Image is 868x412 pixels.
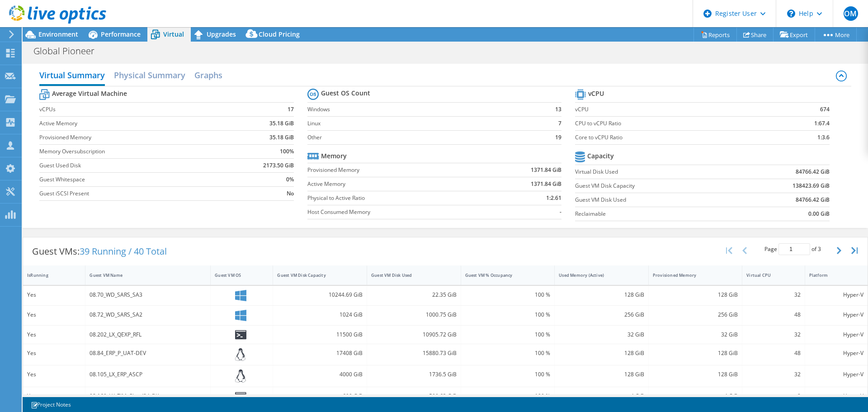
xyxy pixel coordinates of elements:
[465,290,551,300] div: 100 %
[288,105,294,114] b: 17
[307,208,482,217] label: Host Consumed Memory
[90,310,206,320] div: 08.72_WD_SARS_SA2
[90,272,195,278] div: Guest VM Name
[321,152,347,161] b: Memory
[280,147,294,156] b: 100%
[23,237,176,265] div: Guest VMs:
[653,391,738,401] div: 4 GiB
[27,330,81,340] div: Yes
[277,369,363,379] div: 4000 GiB
[787,9,795,18] svg: \n
[746,369,800,379] div: 32
[39,175,227,184] label: Guest Whitespace
[371,348,457,358] div: 15880.73 GiB
[307,133,538,142] label: Other
[818,245,821,253] span: 3
[27,272,70,278] div: IsRunning
[277,391,363,401] div: 600 GiB
[808,209,830,218] b: 0.00 GiB
[39,189,227,198] label: Guest iSCSI Present
[39,105,227,114] label: vCPUs
[39,119,227,128] label: Active Memory
[820,105,830,114] b: 674
[778,243,810,255] input: jump to page
[575,181,736,190] label: Guest VM Disk Capacity
[371,391,457,401] div: 599.63 GiB
[269,119,294,128] b: 35.18 GiB
[555,105,561,114] b: 13
[809,348,863,358] div: Hyper-V
[575,167,736,176] label: Virtual Disk Used
[559,310,644,320] div: 256 GiB
[465,369,551,379] div: 100 %
[773,28,815,42] a: Export
[653,369,738,379] div: 128 GiB
[575,209,736,218] label: Reclaimable
[575,119,771,128] label: CPU to vCPU Ratio
[815,28,857,42] a: More
[809,369,863,379] div: Hyper-V
[27,310,81,320] div: Yes
[746,310,800,320] div: 48
[194,66,222,84] h2: Graphs
[307,166,482,175] label: Provisioned Memory
[546,194,561,203] b: 1:2.61
[746,348,800,358] div: 48
[286,175,294,184] b: 0%
[653,290,738,300] div: 128 GiB
[809,272,853,278] div: Platform
[809,391,863,401] div: Hyper-V
[746,290,800,300] div: 32
[52,89,127,98] b: Average Virtual Machine
[588,89,604,98] b: vCPU
[555,133,561,142] b: 19
[796,167,830,176] b: 84766.42 GiB
[39,161,227,170] label: Guest Used Disk
[80,245,167,257] span: 39 Running / 40 Total
[817,133,830,142] b: 1:3.6
[114,66,185,84] h2: Physical Summary
[90,348,206,358] div: 08.84_ERP_P_UAT-DEV
[746,391,800,401] div: 2
[746,272,789,278] div: Virtual CPU
[287,189,294,198] b: No
[575,105,771,114] label: vCPU
[736,28,774,42] a: Share
[24,399,77,410] a: Project Notes
[653,348,738,358] div: 128 GiB
[277,330,363,340] div: 11500 GiB
[307,105,538,114] label: Windows
[307,119,538,128] label: Linux
[559,272,633,278] div: Used Memory (Active)
[27,290,81,300] div: Yes
[259,30,300,38] span: Cloud Pricing
[653,330,738,340] div: 32 GiB
[321,89,370,98] b: Guest OS Count
[39,133,227,142] label: Provisioned Memory
[465,310,551,320] div: 100 %
[559,330,644,340] div: 32 GiB
[465,330,551,340] div: 100 %
[465,272,540,278] div: Guest VM % Occupancy
[559,290,644,300] div: 128 GiB
[559,369,644,379] div: 128 GiB
[90,330,206,340] div: 08.202_LX_QEXP_RFL
[163,30,184,38] span: Virtual
[371,290,457,300] div: 22.35 GiB
[559,391,644,401] div: 4 GiB
[746,330,800,340] div: 32
[277,290,363,300] div: 10244.69 GiB
[653,272,727,278] div: Provisioned Memory
[38,30,78,38] span: Environment
[29,46,108,56] h1: Global Pioneer
[844,6,858,21] span: OM
[263,161,294,170] b: 2173.50 GiB
[809,310,863,320] div: Hyper-V
[27,348,81,358] div: Yes
[814,119,830,128] b: 1:67.4
[27,369,81,379] div: Yes
[809,290,863,300] div: Hyper-V
[90,369,206,379] div: 08.105_LX_ERP_ASCP
[531,166,561,175] b: 1371.84 GiB
[465,348,551,358] div: 100 %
